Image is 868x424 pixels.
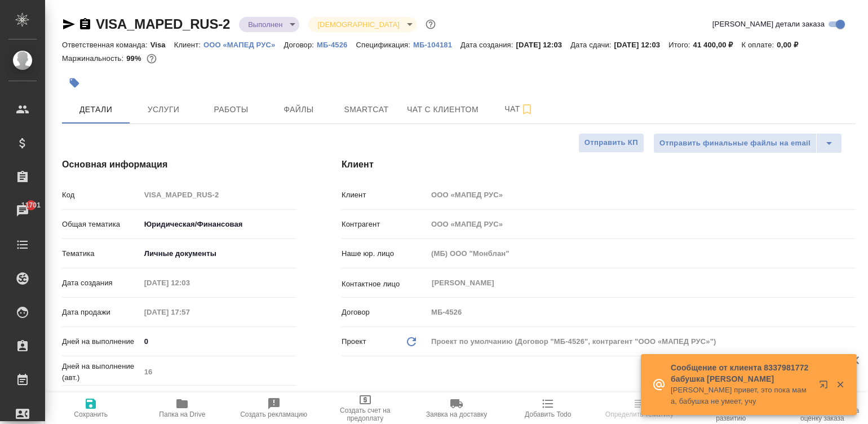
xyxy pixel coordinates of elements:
[317,41,356,49] p: МБ-4526
[228,392,319,424] button: Создать рекламацию
[74,410,108,418] span: Сохранить
[671,385,812,407] p: [PERSON_NAME] привет, это пока мама, бабушка не умеет, учу
[413,41,460,49] p: МБ-104181
[62,248,140,259] p: Тематика
[492,102,546,116] span: Чат
[342,336,366,347] p: Проект
[62,17,76,31] button: Скопировать ссылку для ЯМессенджера
[174,41,203,49] p: Клиент:
[140,275,239,291] input: Пустое поле
[427,216,856,232] input: Пустое поле
[320,392,411,424] button: Создать счет на предоплату
[653,133,817,153] button: Отправить финальные файлы на email
[777,41,807,49] p: 0,00 ₽
[427,332,856,351] div: Проект по умолчанию (Договор "МБ-4526", контрагент "ООО «МАПЕД РУС»")
[314,20,402,29] button: [DEMOGRAPHIC_DATA]
[203,39,284,49] a: ООО «МАПЕД РУС»
[240,410,307,418] span: Создать рекламацию
[693,41,742,49] p: 41 400,00 ₽
[584,136,638,149] span: Отправить КП
[62,70,87,95] button: Добавить тэг
[742,41,777,49] p: К оплате:
[45,392,136,424] button: Сохранить
[342,158,856,171] h4: Клиент
[62,307,140,318] p: Дата продажи
[668,41,693,49] p: Итого:
[427,187,856,203] input: Пустое поле
[69,103,123,117] span: Детали
[245,20,286,29] button: Выполнен
[342,307,427,318] p: Договор
[426,410,487,418] span: Заявка на доставку
[342,248,427,259] p: Наше юр. лицо
[62,277,140,289] p: Дата создания
[326,407,404,422] span: Создать счет на предоплату
[62,219,140,230] p: Общая тематика
[423,17,438,32] button: Доп статусы указывают на важность/срочность заказа
[140,392,239,408] input: ✎ Введи что-нибудь
[140,333,296,350] input: ✎ Введи что-нибудь
[605,410,674,418] span: Определить тематику
[140,364,296,380] input: Пустое поле
[570,41,614,49] p: Дата сдачи:
[342,219,427,230] p: Контрагент
[812,373,839,400] button: Открыть в новой вкладке
[712,19,825,30] span: [PERSON_NAME] детали заказа
[62,361,140,383] p: Дней на выполнение (авт.)
[427,245,856,262] input: Пустое поле
[62,41,150,49] p: Ответственная команда:
[136,392,228,424] button: Папка на Drive
[62,158,296,171] h4: Основная информация
[520,103,534,116] svg: Подписаться
[356,41,413,49] p: Спецификация:
[594,392,685,424] button: Определить тематику
[126,54,144,63] p: 99%
[653,133,842,153] div: split button
[411,392,502,424] button: Заявка на доставку
[407,103,479,117] span: Чат с клиентом
[671,362,812,385] p: Сообщение от клиента 8337981772 бабушка [PERSON_NAME]
[829,379,852,390] button: Закрыть
[317,39,356,49] a: МБ-4526
[62,336,140,347] p: Дней на выполнение
[96,16,230,32] a: VISA_MAPED_RUS-2
[136,103,191,117] span: Услуги
[460,41,516,49] p: Дата создания:
[140,304,239,320] input: Пустое поле
[614,41,669,49] p: [DATE] 12:03
[140,244,296,263] div: Личные документы
[525,410,571,418] span: Добавить Todo
[427,304,856,320] input: Пустое поле
[140,215,296,234] div: Юридическая/Финансовая
[140,187,296,203] input: Пустое поле
[150,41,174,49] p: Visa
[15,200,47,211] span: 11701
[413,39,460,49] a: МБ-104181
[308,17,416,32] div: Выполнен
[342,279,427,290] p: Контактное лицо
[272,103,326,117] span: Файлы
[502,392,594,424] button: Добавить Todo
[342,189,427,201] p: Клиент
[3,197,42,225] a: 11701
[62,189,140,201] p: Код
[204,103,258,117] span: Работы
[239,17,299,32] div: Выполнен
[516,41,571,49] p: [DATE] 12:03
[659,137,811,150] span: Отправить финальные файлы на email
[578,133,644,153] button: Отправить КП
[339,103,393,117] span: Smartcat
[159,410,205,418] span: Папка на Drive
[203,41,284,49] p: ООО «МАПЕД РУС»
[78,17,92,31] button: Скопировать ссылку
[62,54,126,63] p: Маржинальность:
[284,41,317,49] p: Договор:
[144,51,159,66] button: 205.62 RUB;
